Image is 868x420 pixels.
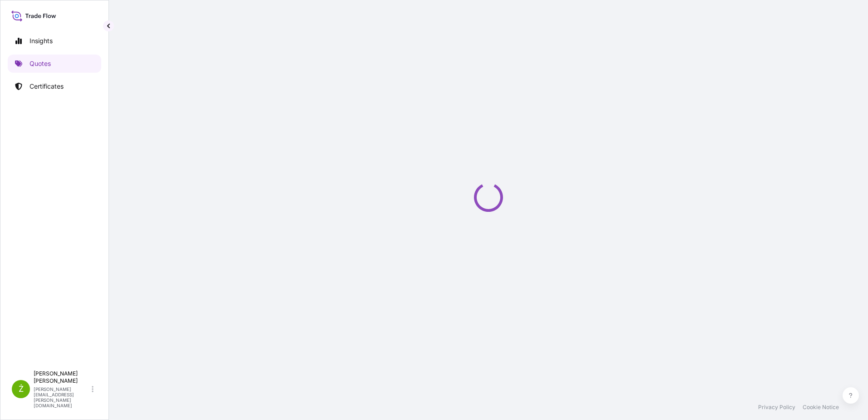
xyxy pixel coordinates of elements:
p: Insights [30,36,53,45]
a: Cookie Notice [803,404,839,411]
p: [PERSON_NAME] [PERSON_NAME] [34,370,90,385]
p: Certificates [30,82,64,91]
p: [PERSON_NAME][EMAIL_ADDRESS][PERSON_NAME][DOMAIN_NAME] [34,386,90,408]
a: Certificates [8,77,101,95]
a: Quotes [8,55,101,73]
a: Privacy Policy [758,404,795,411]
a: Insights [8,32,101,50]
span: Ż [19,385,24,394]
p: Quotes [30,59,51,68]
